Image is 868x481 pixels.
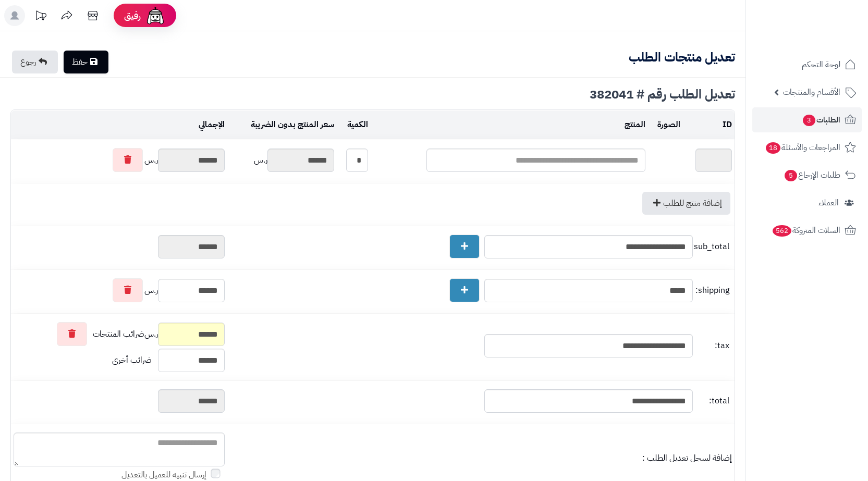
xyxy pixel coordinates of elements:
label: إرسال تنبيه للعميل بالتعديل [121,469,225,481]
span: المراجعات والأسئلة [765,140,840,155]
span: طلبات الإرجاع [784,168,840,182]
span: 5 [785,170,798,182]
span: 562 [772,225,791,237]
a: حفظ [64,51,108,73]
span: 3 [803,115,816,127]
td: الصورة [648,110,683,139]
div: ر.س [14,148,225,172]
a: السلات المتروكة562 [752,218,862,243]
span: الطلبات [802,113,840,127]
span: ضرائب المنتجات [93,328,144,340]
span: shipping: [695,285,729,297]
td: ID [683,110,735,139]
a: رجوع [12,51,58,73]
td: المنتج [371,110,648,139]
span: ضرائب أخرى [112,354,152,366]
a: طلبات الإرجاع5 [752,163,862,188]
td: الكمية [337,110,370,139]
b: تعديل منتجات الطلب [629,48,735,67]
span: total: [695,395,729,407]
input: إرسال تنبيه للعميل بالتعديل [211,469,220,478]
span: tax: [695,340,729,352]
div: ر.س [14,278,225,302]
span: الأقسام والمنتجات [783,85,840,100]
span: رفيق [124,9,141,22]
span: sub_total: [695,241,729,253]
a: المراجعات والأسئلة18 [752,135,862,160]
span: 18 [766,142,781,154]
a: العملاء [752,190,862,215]
a: الطلبات3 [752,107,862,132]
td: سعر المنتج بدون الضريبة [227,110,337,139]
img: ai-face.png [145,5,166,26]
img: logo-2.png [797,23,858,45]
div: تعديل الطلب رقم # 382041 [10,88,735,101]
span: السلات المتروكة [772,223,840,238]
span: العملاء [818,195,839,210]
td: الإجمالي [11,110,227,139]
a: إضافة منتج للطلب [642,192,730,215]
div: إضافة لسجل تعديل الطلب : [230,452,732,464]
div: ر.س [14,322,225,346]
div: ر.س [230,149,334,172]
span: لوحة التحكم [802,57,840,72]
a: تحديثات المنصة [28,5,54,29]
a: لوحة التحكم [752,52,862,77]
